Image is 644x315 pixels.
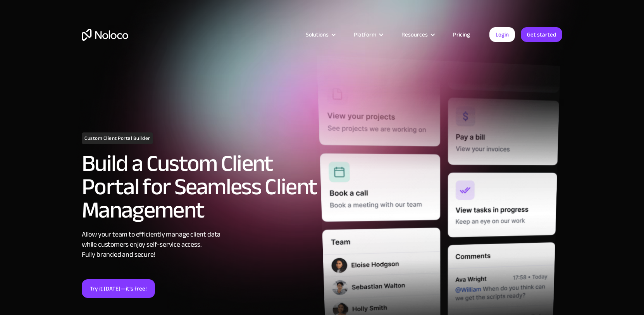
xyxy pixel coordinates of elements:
div: Resources [401,30,428,40]
h1: Custom Client Portal Builder [82,132,153,144]
div: Platform [354,30,376,40]
a: home [82,29,128,41]
div: Platform [344,30,392,40]
a: Login [489,27,515,42]
div: Allow your team to efficiently manage client data while customers enjoy self-service access. Full... [82,230,318,260]
a: Get started [521,27,562,42]
div: Resources [392,30,443,40]
a: Try it [DATE]—it’s free! [82,279,155,298]
div: Solutions [306,30,329,40]
a: Pricing [443,30,480,40]
div: Solutions [296,30,344,40]
h2: Build a Custom Client Portal for Seamless Client Management [82,152,318,222]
